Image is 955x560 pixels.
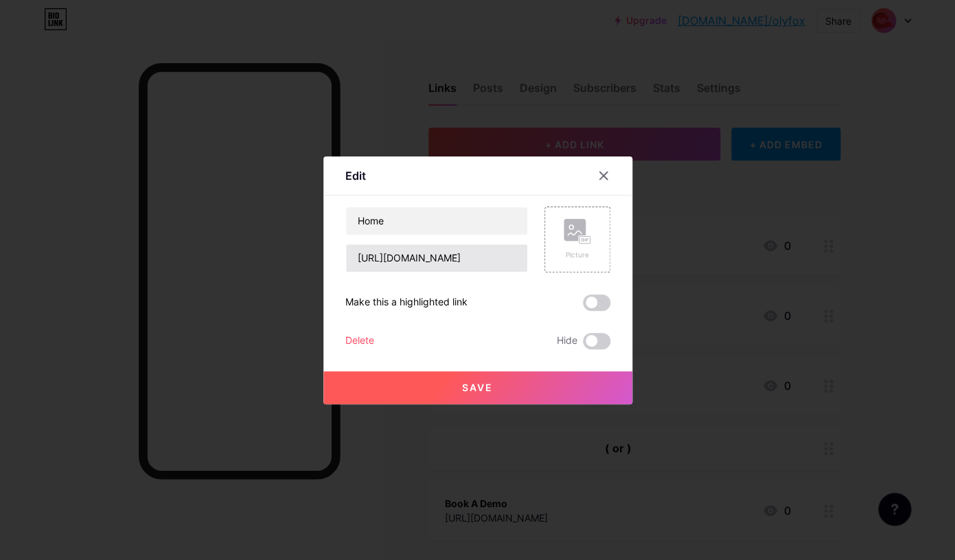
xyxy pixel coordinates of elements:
span: Save [462,382,493,393]
div: Make this a highlighted link [345,294,468,311]
input: Title [346,207,527,235]
span: Hide [557,333,577,349]
div: Delete [345,333,374,349]
div: Picture [564,250,591,260]
button: Save [323,371,632,404]
input: URL [346,244,527,272]
div: Edit [345,167,366,184]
